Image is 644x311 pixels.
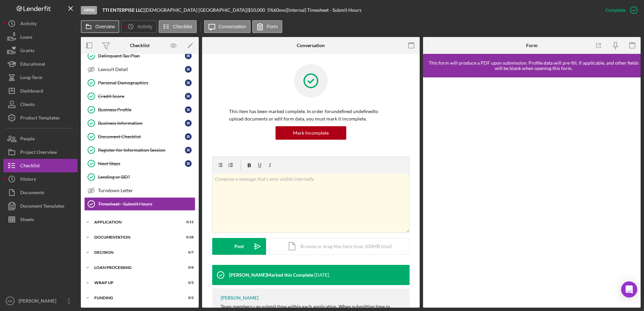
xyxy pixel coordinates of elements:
div: Open [81,6,97,14]
div: Conversation [297,43,325,48]
div: [PERSON_NAME] [221,295,258,301]
div: Delinquent Tax Plan [98,53,185,59]
div: 0 / 7 [182,250,194,254]
div: Lawsuit Detail [98,67,185,72]
a: Credit ScoreIR [84,90,195,103]
div: Register for Information Session [98,147,185,153]
div: Checklist [130,43,150,48]
a: Business ProfileIR [84,103,195,116]
div: I R [185,93,192,100]
a: Business InformationIR [84,116,195,130]
div: 5 % [267,7,273,13]
div: Lending or BD? [98,174,195,180]
div: Credit Score [98,94,185,99]
div: 60 mo [273,7,286,13]
a: Lawsuit DetailIR [84,63,195,76]
a: Delinquent Tax PlanIR [84,49,195,63]
button: Complete [599,3,641,17]
div: Mark Incomplete [293,126,329,140]
button: Mark Incomplete [276,126,346,140]
div: I R [185,147,192,153]
div: 0 / 2 [182,296,194,300]
div: [PERSON_NAME] Marked this Complete [229,272,313,278]
div: Document Checklist [98,134,185,139]
b: TTI ENTERPISE LLC [102,7,143,13]
div: This form will produce a PDF upon submission. Profile data will pre-fill, if applicable, and othe... [426,60,641,71]
a: Register for Information SessionIR [84,143,195,157]
div: Wrap up [94,281,177,285]
div: Complete [605,3,625,17]
div: 0 / 28 [182,235,194,239]
button: Post [212,238,266,255]
button: Activity [121,20,157,33]
div: I R [185,53,192,59]
div: | [Internal] Timesheet - Submit Hours [286,7,361,13]
div: [DEMOGRAPHIC_DATA] [GEOGRAPHIC_DATA] | [144,7,248,13]
div: I R [185,120,192,127]
div: Form [526,43,538,48]
a: Lending or BD? [84,170,195,184]
span: $50,000 [248,7,265,13]
div: 0 / 11 [182,220,194,224]
div: Business Information [98,120,185,126]
div: Open Intercom Messenger [621,281,637,298]
div: I R [185,106,192,113]
div: Turndown Letter [98,188,195,193]
button: DB[PERSON_NAME] [3,294,77,308]
div: Funding [94,296,177,300]
label: Activity [137,24,152,29]
p: This item has been marked complete. In order for undefined undefined to upload documents or edit ... [229,108,393,123]
a: Next StepsIR [84,157,195,170]
div: Personal Demographics [98,80,185,85]
div: Documentation [94,235,177,239]
label: Conversation [219,24,247,29]
div: Decision [94,250,177,254]
div: Post [234,238,244,255]
time: 2025-08-25 18:37 [314,272,329,278]
a: Personal DemographicsIR [84,76,195,90]
div: Loan Processing [94,266,177,270]
label: Overview [95,24,115,29]
div: Business Profile [98,107,185,112]
div: I R [185,133,192,140]
button: Sheets [3,213,77,226]
a: Turndown Letter [84,184,195,197]
div: Next Steps [98,161,185,166]
a: Timesheet - Submit Hours [84,197,195,211]
a: Document ChecklistIR [84,130,195,143]
text: DB [8,299,12,303]
div: [PERSON_NAME] [17,294,61,309]
button: Form [252,20,282,33]
label: Form [267,24,278,29]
